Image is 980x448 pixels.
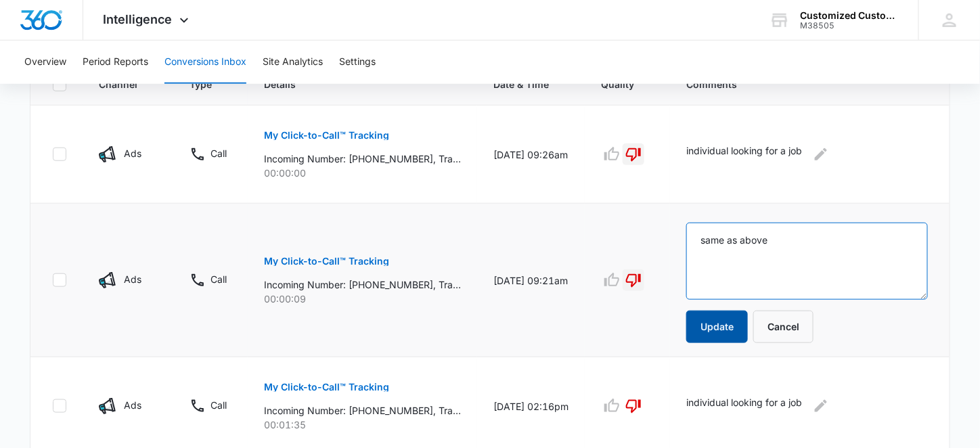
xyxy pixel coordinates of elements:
div: account id [800,21,899,30]
button: Cancel [753,311,814,343]
p: Ads [124,398,141,412]
button: Settings [339,41,376,84]
button: Period Reports [83,41,148,84]
p: Call [210,272,227,286]
p: Ads [124,272,141,286]
p: Incoming Number: [PHONE_NUMBER], Tracking Number: [PHONE_NUMBER], Ring To: [PHONE_NUMBER], Caller... [264,403,461,418]
span: Comments [686,77,908,91]
button: My Click-to-Call™ Tracking [264,119,389,152]
button: Conversions Inbox [164,41,246,84]
p: Call [210,146,227,160]
p: Incoming Number: [PHONE_NUMBER], Tracking Number: [PHONE_NUMBER], Ring To: [PHONE_NUMBER], Caller... [264,152,461,166]
button: My Click-to-Call™ Tracking [264,371,389,403]
span: Details [264,77,441,91]
span: Type [190,77,212,91]
td: [DATE] 09:26am [477,106,585,204]
span: Intelligence [104,12,173,26]
p: 00:00:00 [264,166,461,180]
button: Update [686,311,748,343]
p: My Click-to-Call™ Tracking [264,256,389,266]
span: Date & Time [493,77,549,91]
span: Channel [99,77,137,91]
textarea: same as above [686,223,928,300]
button: Edit Comments [810,395,832,417]
p: My Click-to-Call™ Tracking [264,382,389,392]
p: Ads [124,146,141,160]
button: Edit Comments [810,143,832,165]
button: Overview [24,41,66,84]
div: account name [800,10,899,21]
span: Quality [601,77,634,91]
button: Site Analytics [263,41,323,84]
button: My Click-to-Call™ Tracking [264,245,389,277]
p: 00:01:35 [264,418,461,432]
p: Call [210,398,227,412]
p: 00:00:09 [264,292,461,306]
td: [DATE] 09:21am [477,204,585,357]
p: individual looking for a job [686,395,802,417]
p: My Click-to-Call™ Tracking [264,131,389,140]
p: individual looking for a job [686,143,802,165]
p: Incoming Number: [PHONE_NUMBER], Tracking Number: [PHONE_NUMBER], Ring To: [PHONE_NUMBER], Caller... [264,277,461,292]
